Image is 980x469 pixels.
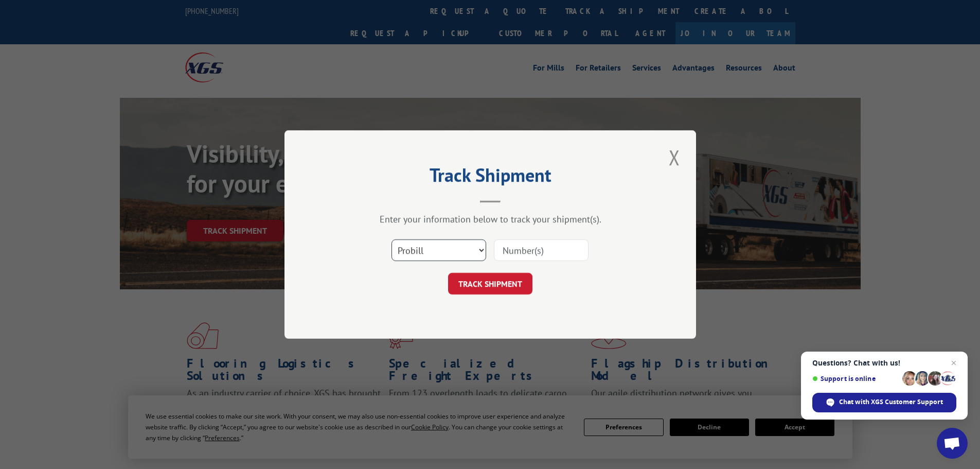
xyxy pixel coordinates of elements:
[448,273,532,294] button: TRACK SHIPMENT
[336,213,645,225] div: Enter your information below to track your shipment(s).
[839,397,943,407] span: Chat with XGS Customer Support
[812,375,899,383] span: Support is online
[812,393,956,412] span: Chat with XGS Customer Support
[494,239,589,261] input: Number(s)
[336,168,645,187] h2: Track Shipment
[937,428,968,459] a: Open chat
[666,143,683,171] button: Close modal
[812,359,956,367] span: Questions? Chat with us!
